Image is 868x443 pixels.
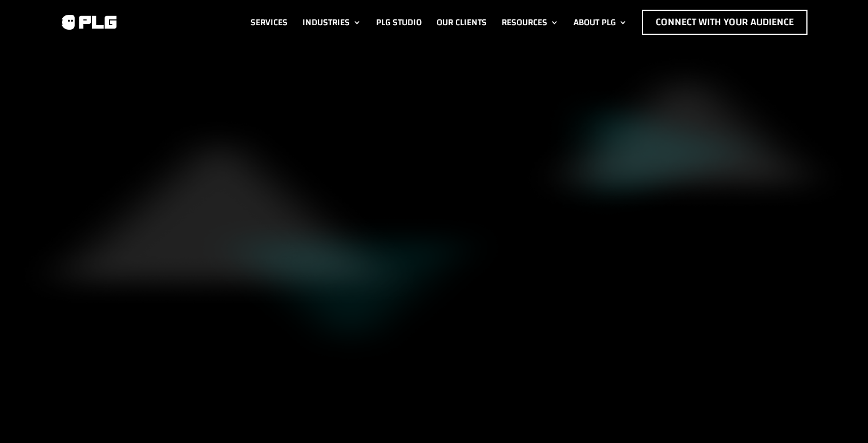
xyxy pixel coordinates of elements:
a: Resources [502,10,559,35]
a: Industries [302,10,361,35]
a: Connect with Your Audience [642,10,808,35]
a: Services [251,10,288,35]
a: Our Clients [437,10,487,35]
a: PLG Studio [376,10,422,35]
a: About PLG [574,10,627,35]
